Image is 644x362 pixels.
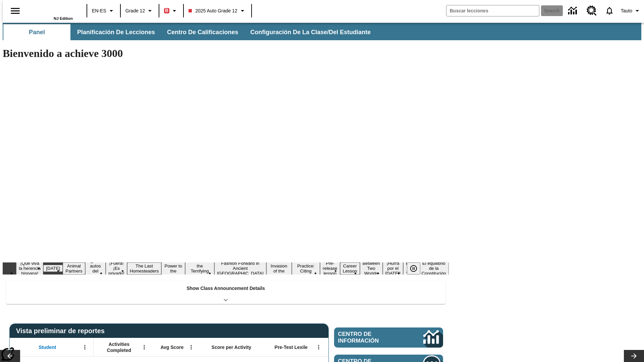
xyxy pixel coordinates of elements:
[214,260,266,277] button: Slide 9 Fashion Forward in Ancient Rome
[446,5,539,16] input: search field
[185,257,214,280] button: Slide 8 Attack of the Terrifying Tomatoes
[161,5,181,17] button: Boost El color de la clase es rojo. Cambiar el color de la clase.
[43,265,63,272] button: Slide 2 Día del Trabajo
[407,262,420,275] button: Pausar
[3,24,70,40] button: Panel
[338,331,401,344] span: Centro de información
[419,260,449,277] button: Slide 17 El equilibrio de la Constitución
[92,7,106,14] span: EN-ES
[189,7,237,14] span: 2025 Auto Grade 12
[245,24,376,40] button: Configuración de la clase/del estudiante
[160,344,183,350] span: Avg Score
[186,5,249,17] button: Class: 2025 Auto Grade 12, Selecciona una clase
[89,5,118,17] button: Language: EN-ES, Selecciona un idioma
[165,6,168,15] span: B
[80,342,90,352] button: Abrir menú
[29,2,73,20] div: Portada
[54,16,73,20] span: NJ Edition
[97,341,141,353] span: Activities Completed
[292,257,320,280] button: Slide 11 Mixed Practice: Citing Evidence
[621,7,632,14] span: Tauto
[127,262,162,275] button: Slide 6 The Last Homesteaders
[212,344,252,350] span: Score per Activity
[266,257,292,280] button: Slide 10 The Invasion of the Free CD
[624,350,644,362] button: Carrusel de lecciones, seguir
[314,342,324,352] button: Abrir menú
[340,262,360,275] button: Slide 13 Career Lesson
[3,47,449,60] h1: Bienvenido a achieve 3000
[334,327,443,348] a: Centro de información
[3,23,641,40] div: Subbarra de navegación
[618,5,644,17] button: Perfil/Configuración
[85,257,106,280] button: Slide 4 ¿Los autos del futuro?
[6,281,445,304] div: Show Class Announcement Details
[383,260,404,277] button: Slide 15 ¡Hurra por el Día de la Constitución!
[161,257,185,280] button: Slide 7 Solar Power to the People
[125,7,145,14] span: Grade 12
[106,260,127,277] button: Slide 5 ¡Fuera! ¡Es privado!
[407,262,427,275] div: Pausar
[16,327,108,335] span: Vista preliminar de reportes
[564,2,583,20] a: Centro de información
[601,2,618,19] a: Notificaciones
[63,262,85,275] button: Slide 3 Animal Partners
[3,24,377,40] div: Subbarra de navegación
[186,342,196,352] button: Abrir menú
[403,260,419,277] button: Slide 16 Point of View
[360,260,383,277] button: Slide 14 Between Two Worlds
[139,342,149,352] button: Abrir menú
[39,344,56,350] span: Student
[29,3,73,16] a: Portada
[16,260,43,277] button: Slide 1 ¡Qué viva la herencia hispana!
[72,24,160,40] button: Planificación de lecciones
[583,2,601,20] a: Centro de recursos, Se abrirá en una pestaña nueva.
[123,5,157,17] button: Grado: Grade 12, Elige un grado
[186,285,265,292] p: Show Class Announcement Details
[5,1,25,21] button: Abrir el menú lateral
[162,24,244,40] button: Centro de calificaciones
[320,260,340,277] button: Slide 12 Pre-release lesson
[275,344,308,350] span: Pre-Test Lexile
